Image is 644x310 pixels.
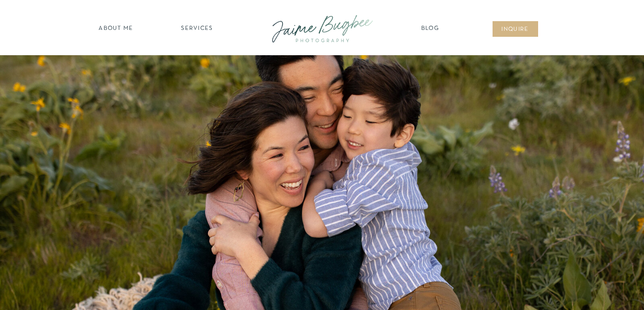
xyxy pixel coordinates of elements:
a: about ME [96,24,136,34]
a: Blog [419,24,442,34]
a: SERVICES [171,24,223,34]
a: inqUIre [497,25,534,34]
